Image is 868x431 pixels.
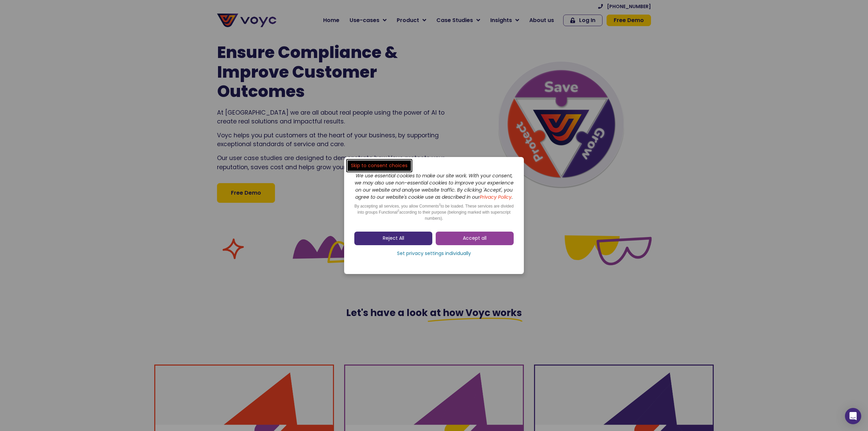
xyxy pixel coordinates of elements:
[355,172,514,200] i: We use essential cookies to make our site work. With your consent, we may also use non-essential ...
[397,209,399,212] sup: 2
[354,249,514,259] a: Set privacy settings individually
[480,194,512,200] a: Privacy Policy
[383,235,404,242] span: Reject All
[397,250,471,257] span: Set privacy settings individually
[90,55,113,63] span: Job title
[439,203,441,206] sup: 2
[354,232,432,245] a: Reject All
[463,235,487,242] span: Accept all
[354,204,514,221] span: By accepting all services, you allow Comments to be loaded. These services are divided into group...
[140,141,172,148] a: Privacy Policy
[348,160,411,171] a: Skip to consent choices
[436,232,514,245] a: Accept all
[90,27,107,35] span: Phone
